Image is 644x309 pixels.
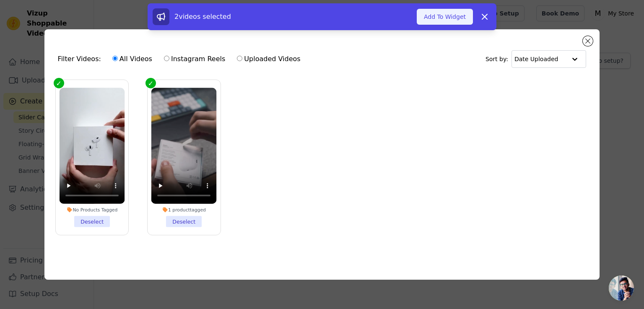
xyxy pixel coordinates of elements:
[609,276,634,301] a: Open chat
[112,54,153,64] label: All Videos
[583,36,593,46] button: Close modal
[417,9,473,25] button: Add To Widget
[486,50,587,68] div: Sort by:
[174,13,231,21] span: 2 videos selected
[151,207,217,213] div: 1 product tagged
[164,54,226,64] label: Instagram Reels
[236,54,301,64] label: Uploaded Videos
[59,207,125,213] div: No Products Tagged
[58,49,305,69] div: Filter Videos:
